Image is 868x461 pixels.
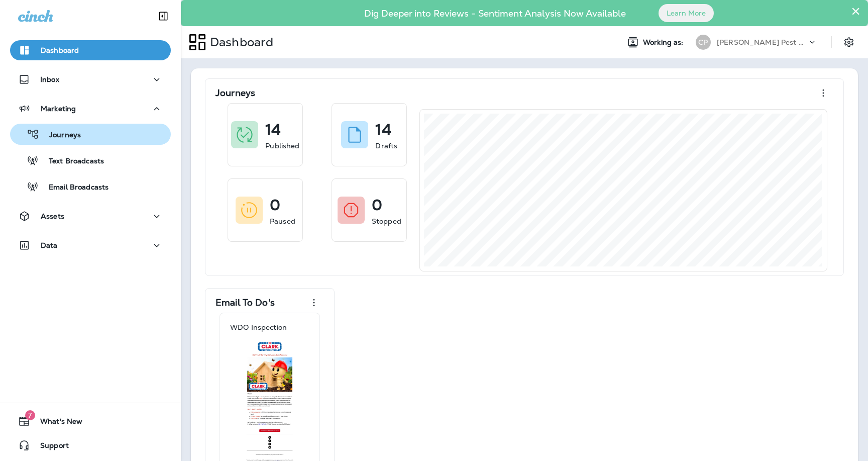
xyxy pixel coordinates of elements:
[215,88,255,98] p: Journeys
[215,298,275,308] p: Email To Do's
[270,200,280,210] p: 0
[41,212,64,220] p: Assets
[30,441,69,453] span: Support
[41,241,58,249] p: Data
[30,417,82,429] span: What's New
[643,38,686,47] span: Working as:
[372,200,382,210] p: 0
[375,125,391,135] p: 14
[10,206,171,226] button: Assets
[851,3,860,19] button: Close
[265,141,299,151] p: Published
[270,216,295,226] p: Paused
[39,157,104,166] p: Text Broadcasts
[10,435,171,455] button: Support
[206,35,273,50] p: Dashboard
[41,46,79,54] p: Dashboard
[335,12,655,15] p: Dig Deeper into Reviews - Sentiment Analysis Now Available
[40,75,59,83] p: Inbox
[10,40,171,60] button: Dashboard
[149,6,177,26] button: Collapse Sidebar
[10,99,171,119] button: Marketing
[696,35,711,50] div: CP
[265,125,281,135] p: 14
[372,216,401,226] p: Stopped
[10,124,171,145] button: Journeys
[10,411,171,431] button: 7What's New
[25,410,35,420] span: 7
[10,150,171,171] button: Text Broadcasts
[717,38,807,46] p: [PERSON_NAME] Pest Control
[659,4,714,22] button: Learn More
[230,323,287,331] p: WDO Inspection
[41,105,76,113] p: Marketing
[375,141,397,151] p: Drafts
[840,33,858,51] button: Settings
[10,176,171,197] button: Email Broadcasts
[39,183,108,193] p: Email Broadcasts
[10,235,171,255] button: Data
[39,131,81,140] p: Journeys
[10,69,171,89] button: Inbox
